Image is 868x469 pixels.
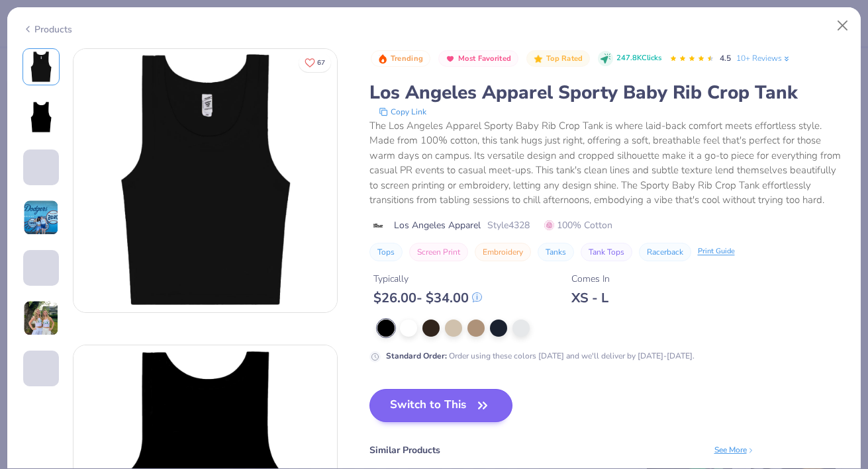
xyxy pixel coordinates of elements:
[571,272,610,286] div: Comes In
[526,50,590,67] button: Badge Button
[23,286,25,321] img: User generated content
[581,243,632,261] button: Tank Tops
[317,60,325,66] span: 67
[475,243,531,261] button: Embroidery
[487,218,530,232] span: Style 4328
[371,50,430,67] button: Badge Button
[375,105,430,118] button: copy to clipboard
[23,200,59,235] img: User generated content
[369,118,846,208] div: The Los Angeles Apparel Sporty Baby Rib Crop Tank is where laid-back comfort meets effortless sty...
[23,185,25,221] img: User generated content
[386,351,447,361] strong: Standard Order :
[544,218,612,232] span: 100% Cotton
[377,54,388,64] img: Trending sort
[369,243,403,261] button: Tops
[409,243,468,261] button: Screen Print
[714,444,755,456] div: See More
[736,52,791,64] a: 10+ Reviews
[669,48,714,69] div: 4.5 Stars
[369,220,387,231] img: brand logo
[571,290,610,306] div: XS - L
[639,243,691,261] button: Racerback
[720,53,731,64] span: 4.5
[373,290,482,306] div: $ 26.00 - $ 34.00
[438,50,518,67] button: Badge Button
[73,49,337,312] img: Front
[23,22,72,36] div: Products
[394,218,481,232] span: Los Angeles Apparel
[445,54,456,64] img: Most Favorited sort
[369,80,846,105] div: Los Angeles Apparel Sporty Baby Rib Crop Tank
[23,386,25,422] img: User generated content
[830,13,855,38] button: Close
[25,101,57,133] img: Back
[23,300,59,336] img: User generated content
[616,53,661,64] span: 247.8K Clicks
[533,54,544,64] img: Top Rated sort
[458,55,511,62] span: Most Favorited
[25,51,57,83] img: Front
[546,55,583,62] span: Top Rated
[698,246,735,257] div: Print Guide
[386,350,695,362] div: Order using these colors [DATE] and we'll deliver by [DATE]-[DATE].
[538,243,574,261] button: Tanks
[373,272,482,286] div: Typically
[369,389,513,422] button: Switch to This
[299,53,331,72] button: Like
[369,443,440,457] div: Similar Products
[391,55,423,62] span: Trending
